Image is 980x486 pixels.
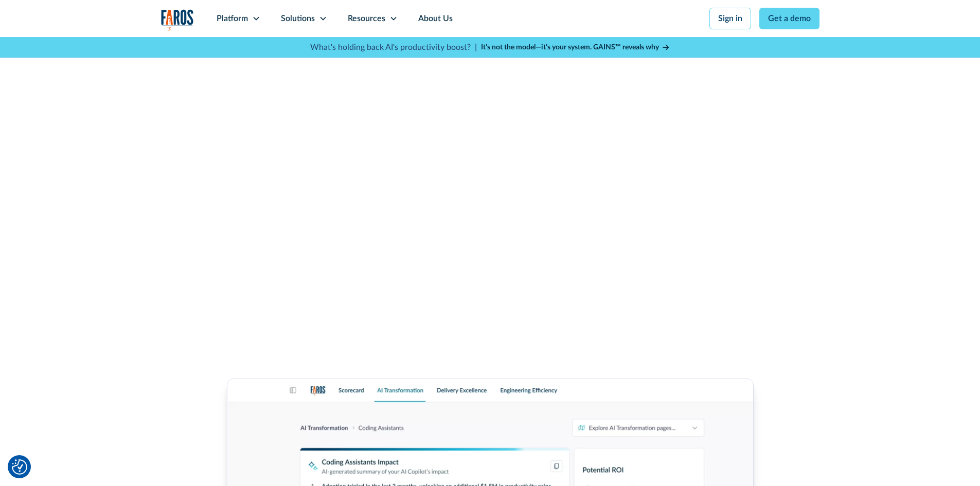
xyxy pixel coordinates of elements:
[709,8,751,29] a: Sign in
[161,9,194,30] a: home
[12,459,27,475] button: Cookie Settings
[481,42,670,53] a: It’s not the model—it’s your system. GAINS™ reveals why
[481,44,659,51] strong: It’s not the model—it’s your system. GAINS™ reveals why
[759,8,819,29] a: Get a demo
[281,12,315,25] div: Solutions
[348,12,385,25] div: Resources
[161,9,194,30] img: Logo of the analytics and reporting company Faros.
[310,41,477,53] p: What's holding back AI's productivity boost? |
[12,459,27,475] img: Revisit consent button
[217,12,248,25] div: Platform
